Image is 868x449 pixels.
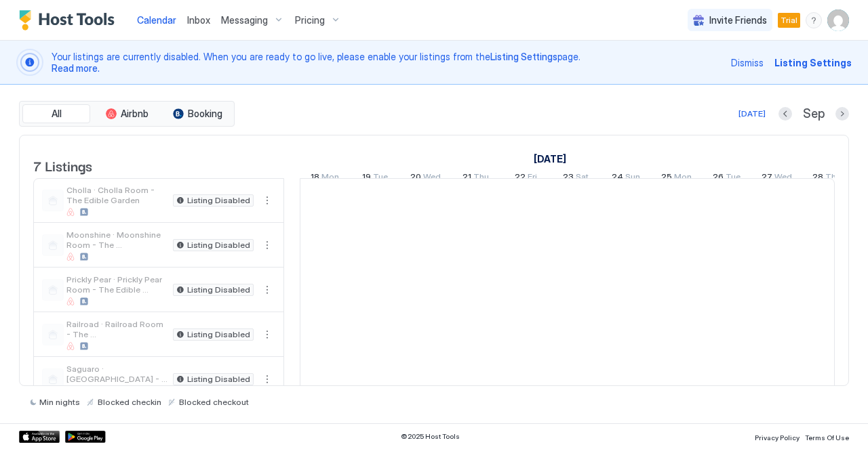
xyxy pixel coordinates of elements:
[52,62,100,74] a: Read more.
[809,169,844,188] a: August 28, 2025
[19,101,235,127] div: tab-group
[259,237,275,253] div: menu
[490,51,557,62] a: Listing Settings
[66,185,167,205] span: Cholla · Cholla Room - The Edible Garden
[359,169,391,188] a: August 19, 2025
[259,282,275,298] button: More options
[576,171,589,186] span: Sat
[835,107,849,121] button: Next month
[321,171,339,186] span: Mon
[658,169,695,188] a: August 25, 2025
[39,397,80,407] span: Min nights
[726,171,741,186] span: Tue
[736,106,768,122] button: [DATE]
[259,371,275,387] button: More options
[781,14,797,26] span: Trial
[774,171,792,186] span: Wed
[19,10,121,30] a: Host Tools Logo
[179,397,249,407] span: Blocked checkout
[65,431,106,443] a: Google Play Store
[33,155,92,175] span: 7 Listings
[188,108,222,120] span: Booking
[121,108,149,120] span: Airbnb
[137,13,176,27] a: Calendar
[827,9,849,31] div: User profile
[295,14,325,26] span: Pricing
[66,319,167,339] span: Railroad · Railroad Room - The [GEOGRAPHIC_DATA]
[462,171,471,186] span: 21
[563,171,574,186] span: 23
[806,12,822,28] div: menu
[221,14,268,26] span: Messaging
[805,433,849,442] span: Terms Of Use
[259,237,275,253] button: More options
[22,104,90,123] button: All
[612,171,623,186] span: 24
[259,371,275,387] div: menu
[187,13,210,27] a: Inbox
[98,397,161,407] span: Blocked checkin
[19,431,60,443] a: App Store
[407,169,444,188] a: August 20, 2025
[803,106,825,122] span: Sep
[423,171,441,186] span: Wed
[812,171,823,186] span: 28
[608,169,644,188] a: August 24, 2025
[52,108,62,120] span: All
[559,169,592,188] a: August 23, 2025
[66,364,167,384] span: Saguaro · [GEOGRAPHIC_DATA] - The Edible Garden
[713,171,724,186] span: 26
[625,171,640,186] span: Sun
[410,171,421,186] span: 20
[755,429,800,444] a: Privacy Policy
[511,169,540,188] a: August 22, 2025
[528,171,537,186] span: Fri
[311,171,319,186] span: 18
[825,171,841,186] span: Thu
[805,429,849,444] a: Terms Of Use
[259,326,275,343] div: menu
[373,171,388,186] span: Tue
[66,230,167,250] span: Moonshine · Moonshine Room - The [GEOGRAPHIC_DATA]
[362,171,371,186] span: 19
[401,432,460,441] span: © 2025 Host Tools
[778,107,792,121] button: Previous month
[459,169,492,188] a: August 21, 2025
[515,171,526,186] span: 22
[307,169,342,188] a: August 18, 2025
[93,104,161,123] button: Airbnb
[530,149,570,169] a: August 18, 2025
[473,171,489,186] span: Thu
[66,274,167,295] span: Prickly Pear · Prickly Pear Room - The Edible Garden
[661,171,672,186] span: 25
[774,56,852,70] div: Listing Settings
[709,14,767,26] span: Invite Friends
[259,192,275,209] div: menu
[187,14,210,26] span: Inbox
[137,14,176,26] span: Calendar
[709,169,744,188] a: August 26, 2025
[738,108,766,120] div: [DATE]
[163,104,231,123] button: Booking
[755,433,800,442] span: Privacy Policy
[259,282,275,298] div: menu
[762,171,772,186] span: 27
[731,56,764,70] div: Dismiss
[259,192,275,209] button: More options
[674,171,692,186] span: Mon
[259,326,275,343] button: More options
[758,169,795,188] a: August 27, 2025
[52,51,723,74] span: Your listings are currently disabled. When you are ready to go live, please enable your listings ...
